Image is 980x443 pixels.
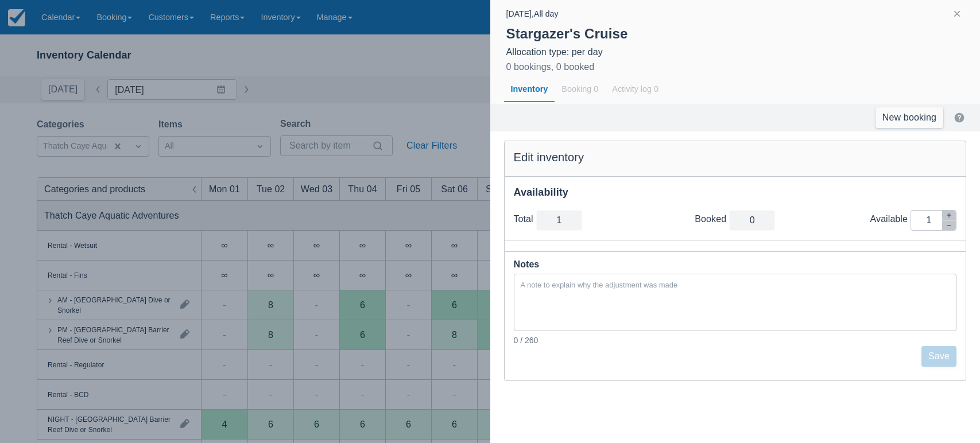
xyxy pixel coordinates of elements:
div: Notes [514,257,957,273]
div: Booked [695,213,729,225]
div: Allocation type: per day [506,46,964,58]
div: Availability [514,186,957,199]
div: Edit inventory [514,150,957,165]
div: [DATE] , All day [506,7,559,21]
div: Available [870,213,911,225]
div: 0 / 260 [514,335,957,346]
div: Inventory [504,76,555,103]
div: Total [514,213,536,225]
div: 0 bookings, 0 booked [506,60,595,74]
strong: Stargazer's Cruise [506,26,628,41]
a: New booking [876,107,943,128]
